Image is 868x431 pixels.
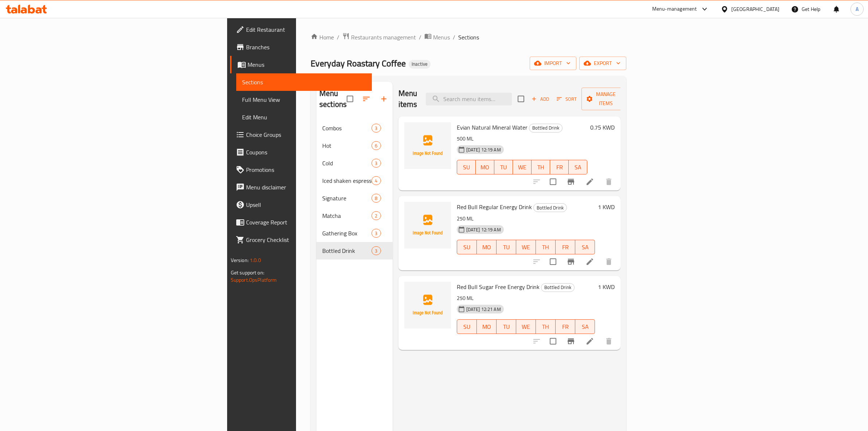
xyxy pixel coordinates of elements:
[246,183,366,192] span: Menu disclaimer
[516,240,536,254] button: WE
[230,21,372,38] a: Edit Restaurant
[539,322,553,332] span: TH
[550,160,569,174] button: FR
[529,124,562,132] span: Bottled Drink
[322,211,371,220] div: Matcha
[358,90,375,108] span: Sort sections
[424,32,450,42] a: Menus
[316,154,393,172] div: Cold3
[581,88,630,110] button: Manage items
[322,141,371,150] span: Hot
[585,59,620,68] span: export
[419,33,421,42] li: /
[457,122,528,133] span: Evian Natural Mineral Water
[585,337,594,346] a: Edit menu item
[248,60,366,69] span: Menus
[513,160,532,174] button: WE
[529,93,552,105] button: Add
[246,200,366,209] span: Upsell
[598,202,615,212] h6: 1 KWD
[552,93,581,105] span: Sort items
[545,174,561,189] span: Select to update
[316,137,393,154] div: Hot6
[375,90,393,108] button: Add section
[463,226,504,233] span: [DATE] 12:19 AM
[480,322,494,332] span: MO
[499,322,513,332] span: TU
[463,306,504,313] span: [DATE] 12:21 AM
[539,242,553,253] span: TH
[545,254,561,269] span: Select to update
[322,194,371,203] span: Signature
[453,33,455,42] li: /
[322,124,371,132] div: Combos
[497,319,516,334] button: TU
[322,229,371,238] span: Gathering Box
[371,246,381,255] div: items
[372,160,380,167] span: 3
[230,56,372,73] a: Menus
[230,213,372,231] a: Coverage Report
[236,91,372,108] a: Full Menu View
[404,122,451,169] img: Evian Natural Mineral Water
[230,126,372,143] a: Choice Groups
[516,319,536,334] button: WE
[316,119,393,137] div: Combos3
[372,195,380,202] span: 8
[246,148,366,157] span: Coupons
[457,240,477,254] button: SU
[555,93,579,105] button: Sort
[530,57,576,70] button: import
[236,108,372,126] a: Edit Menu
[600,173,618,191] button: delete
[371,176,381,185] div: items
[457,214,595,223] p: 250 ML
[246,218,366,227] span: Coverage Report
[372,177,380,184] span: 4
[562,332,580,350] button: Branch-specific-item
[426,93,512,105] input: search
[242,78,366,86] span: Sections
[477,319,497,334] button: MO
[579,57,626,70] button: export
[398,88,417,110] h2: Menu items
[311,55,406,72] span: Everyday Roastary Coffee
[541,283,575,292] div: Bottled Drink
[372,125,380,132] span: 3
[371,159,381,168] div: items
[575,319,595,334] button: SA
[569,160,587,174] button: SA
[371,124,381,132] div: items
[236,73,372,91] a: Sections
[585,177,594,186] a: Edit menu item
[246,165,366,174] span: Promotions
[598,282,615,292] h6: 1 KWD
[231,268,264,277] span: Get support on:
[322,176,371,185] span: Iced shaken espresso
[731,5,779,13] div: [GEOGRAPHIC_DATA]
[250,255,261,265] span: 1.0.0
[342,32,416,42] a: Restaurants management
[351,33,416,42] span: Restaurants management
[499,242,513,253] span: TU
[578,322,592,332] span: SA
[575,240,595,254] button: SA
[541,283,574,292] span: Bottled Drink
[553,162,566,173] span: FR
[433,33,450,42] span: Menus
[316,207,393,224] div: Matcha2
[587,90,624,108] span: Manage items
[519,322,533,332] span: WE
[316,242,393,259] div: Bottled Drink3
[460,322,474,332] span: SU
[230,231,372,249] a: Grocery Checklist
[578,242,592,253] span: SA
[231,255,249,265] span: Version:
[562,173,580,191] button: Branch-specific-item
[534,204,567,212] span: Bottled Drink
[536,319,556,334] button: TH
[322,159,371,168] span: Cold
